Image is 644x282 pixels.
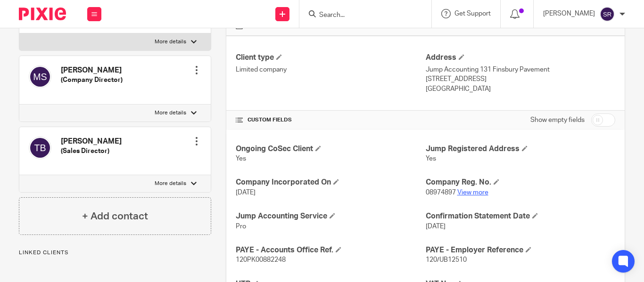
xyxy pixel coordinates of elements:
label: Show empty fields [530,115,585,125]
h4: Jump Accounting Service [236,211,425,221]
img: svg%3E [600,7,615,22]
h4: [PERSON_NAME] [61,137,122,146]
span: Get Support [454,10,491,17]
h5: (Sales Director) [61,146,122,156]
h4: Company Reg. No. [426,177,615,187]
img: svg%3E [29,65,51,88]
p: More details [155,38,186,46]
span: [DATE] [236,189,256,196]
img: Pixie [19,8,66,20]
p: [GEOGRAPHIC_DATA] [426,84,615,94]
input: Search [318,11,403,20]
h4: + Add contact [82,209,148,224]
p: [STREET_ADDRESS] [426,74,615,84]
span: 08974897 [426,189,456,196]
span: Yes [426,155,436,162]
h4: Confirmation Statement Date [426,211,615,221]
p: More details [155,109,186,117]
p: Limited company [236,65,425,74]
span: Pro [236,223,246,230]
span: [DATE] [426,223,446,230]
p: Linked clients [19,249,211,257]
a: View more [457,189,488,196]
h4: Client type [236,53,425,63]
h4: PAYE - Accounts Office Ref. [236,245,425,255]
h4: PAYE - Employer Reference [426,245,615,255]
span: 120/UB12510 [426,257,467,263]
h4: Jump Registered Address [426,144,615,154]
span: Yes [236,155,246,162]
span: 120PK00882248 [236,257,286,263]
h5: (Company Director) [61,75,123,85]
h4: Ongoing CoSec Client [236,144,425,154]
p: Jump Accounting 131 Finsbury Pavement [426,65,615,74]
p: More details [155,180,186,187]
h4: Company Incorporated On [236,177,425,187]
p: [PERSON_NAME] [543,9,595,18]
h4: CUSTOM FIELDS [236,116,425,124]
img: svg%3E [29,137,51,159]
h4: [PERSON_NAME] [61,65,123,75]
h4: Address [426,53,615,63]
